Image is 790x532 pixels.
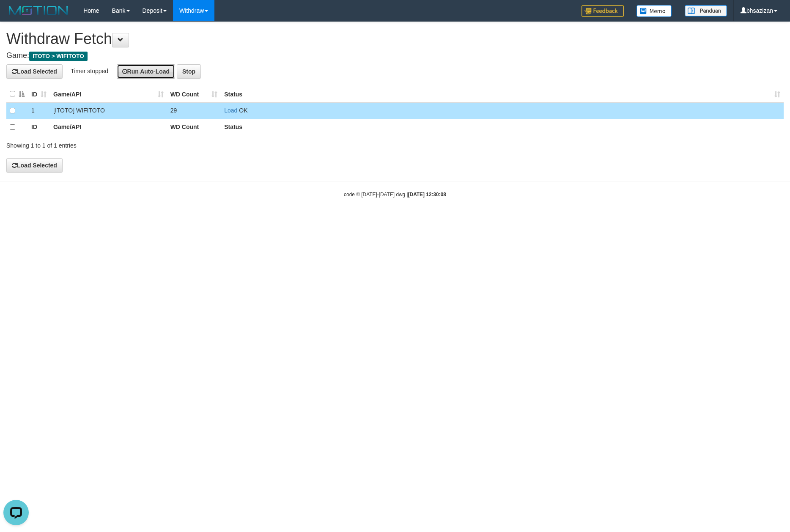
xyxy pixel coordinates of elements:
img: Feedback.jpg [582,5,624,17]
button: Load Selected [6,64,63,79]
th: Status: activate to sort column ascending [221,86,784,102]
td: [ITOTO] WIFITOTO [50,102,167,119]
img: panduan.png [685,5,727,16]
h1: Withdraw Fetch [6,30,784,47]
button: Stop [177,64,201,79]
td: 1 [28,102,50,119]
th: Status [221,119,784,135]
img: Button%20Memo.svg [636,5,672,17]
button: Run Auto-Load [117,64,176,79]
span: Timer stopped [71,67,108,74]
strong: [DATE] 12:30:08 [408,192,446,197]
th: ID: activate to sort column ascending [28,86,50,102]
th: WD Count [167,119,221,135]
th: WD Count: activate to sort column ascending [167,86,221,102]
img: MOTION_logo.png [6,4,71,17]
h4: Game: [6,52,784,60]
a: Load [224,107,237,114]
button: Open LiveChat chat widget [3,3,29,29]
span: OK [239,107,247,114]
button: Load Selected [6,158,63,173]
small: code © [DATE]-[DATE] dwg | [344,192,446,197]
div: Showing 1 to 1 of 1 entries [6,138,323,150]
span: 29 [170,107,177,114]
th: Game/API [50,119,167,135]
th: ID [28,119,50,135]
span: ITOTO > WIFITOTO [29,52,88,61]
th: Game/API: activate to sort column ascending [50,86,167,102]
